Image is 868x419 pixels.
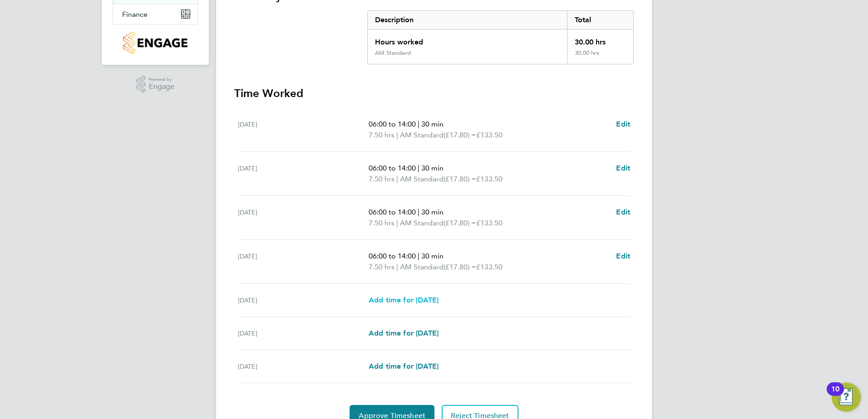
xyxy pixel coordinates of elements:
[832,383,861,412] button: Open Resource Center, 10 new notifications
[369,120,416,128] span: 06:00 to 14:00
[369,362,439,370] span: Add time for [DATE]
[123,32,187,54] img: countryside-properties-logo-retina.png
[418,208,419,216] span: |
[418,120,419,128] span: |
[396,131,398,139] span: |
[616,251,630,262] a: Edit
[367,10,634,64] div: Summary
[113,4,197,24] button: Finance
[616,252,630,260] span: Edit
[238,163,369,185] div: [DATE]
[400,174,444,185] span: AM Standard
[421,252,444,260] span: 30 min
[567,11,633,29] div: Total
[368,29,567,49] div: Hours worked
[238,328,369,339] div: [DATE]
[238,295,369,306] div: [DATE]
[421,164,444,172] span: 30 min
[369,328,439,339] a: Add time for [DATE]
[476,175,503,183] span: £133.50
[444,131,476,139] span: (£17.80) =
[369,252,416,260] span: 06:00 to 14:00
[418,252,419,260] span: |
[444,263,476,271] span: (£17.80) =
[444,175,476,183] span: (£17.80) =
[238,361,369,372] div: [DATE]
[369,361,439,372] a: Add time for [DATE]
[369,208,416,216] span: 06:00 to 14:00
[136,76,175,93] a: Powered byEngage
[238,119,369,141] div: [DATE]
[122,10,148,19] span: Finance
[831,389,839,401] div: 10
[113,32,198,54] a: Go to home page
[421,120,444,128] span: 30 min
[369,296,439,304] span: Add time for [DATE]
[567,49,633,64] div: 30.00 hrs
[476,219,503,227] span: £133.50
[616,207,630,218] a: Edit
[616,120,630,128] span: Edit
[396,175,398,183] span: |
[238,251,369,273] div: [DATE]
[369,295,439,306] a: Add time for [DATE]
[421,208,444,216] span: 30 min
[396,263,398,271] span: |
[369,329,439,337] span: Add time for [DATE]
[616,119,630,130] a: Edit
[149,83,174,91] span: Engage
[369,219,395,227] span: 7.50 hrs
[616,164,630,172] span: Edit
[238,207,369,229] div: [DATE]
[418,164,419,172] span: |
[149,76,174,83] span: Powered by
[369,131,395,139] span: 7.50 hrs
[369,175,395,183] span: 7.50 hrs
[234,86,634,101] h3: Time Worked
[400,130,444,141] span: AM Standard
[476,131,503,139] span: £133.50
[616,163,630,174] a: Edit
[368,11,567,29] div: Description
[616,208,630,216] span: Edit
[369,164,416,172] span: 06:00 to 14:00
[400,262,444,273] span: AM Standard
[375,49,411,57] div: AM Standard
[396,219,398,227] span: |
[444,219,476,227] span: (£17.80) =
[400,218,444,229] span: AM Standard
[476,263,503,271] span: £133.50
[369,263,395,271] span: 7.50 hrs
[567,29,633,49] div: 30.00 hrs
